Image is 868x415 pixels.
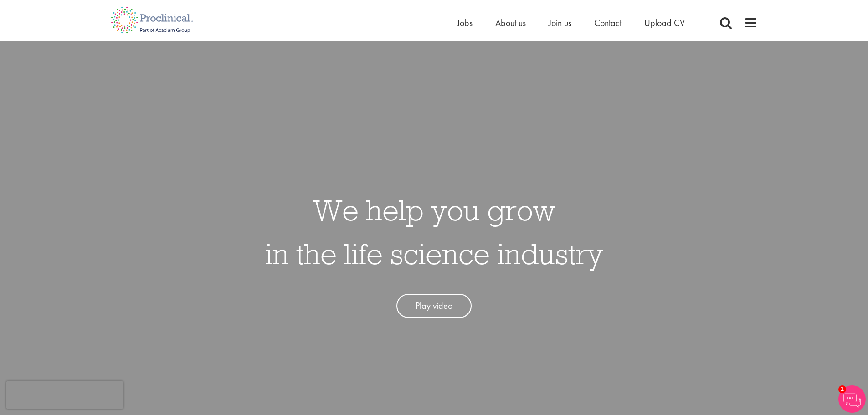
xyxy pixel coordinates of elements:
a: Play video [396,294,472,318]
span: 1 [838,385,846,393]
a: Join us [549,17,571,29]
a: Contact [594,17,621,29]
a: Jobs [457,17,473,29]
img: Chatbot [838,385,866,413]
a: About us [495,17,526,29]
a: Upload CV [644,17,685,29]
h1: We help you grow in the life science industry [265,188,603,276]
